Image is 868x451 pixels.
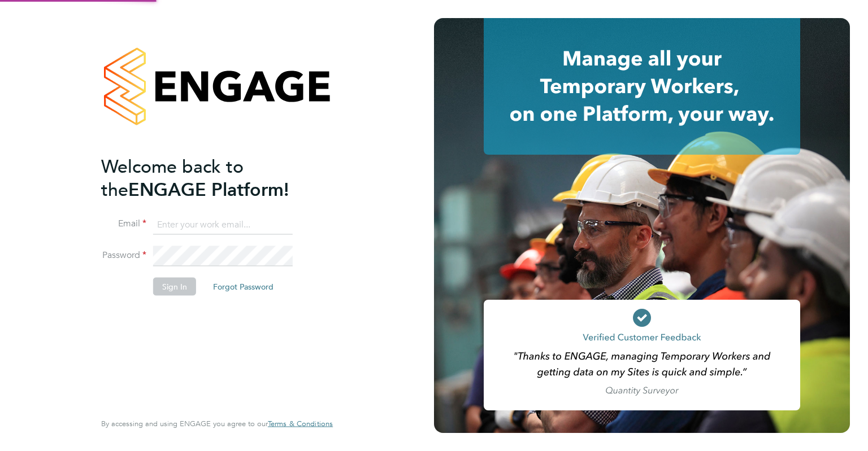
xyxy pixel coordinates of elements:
[153,214,293,235] input: Enter your work email...
[101,155,322,201] h2: ENGAGE Platform!
[101,419,333,428] span: By accessing and using ENGAGE you agree to our
[268,419,333,428] span: Terms & Conditions
[153,278,196,296] button: Sign In
[204,278,283,296] button: Forgot Password
[101,218,146,230] label: Email
[101,155,244,200] span: Welcome back to the
[101,249,146,261] label: Password
[268,419,333,428] a: Terms & Conditions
